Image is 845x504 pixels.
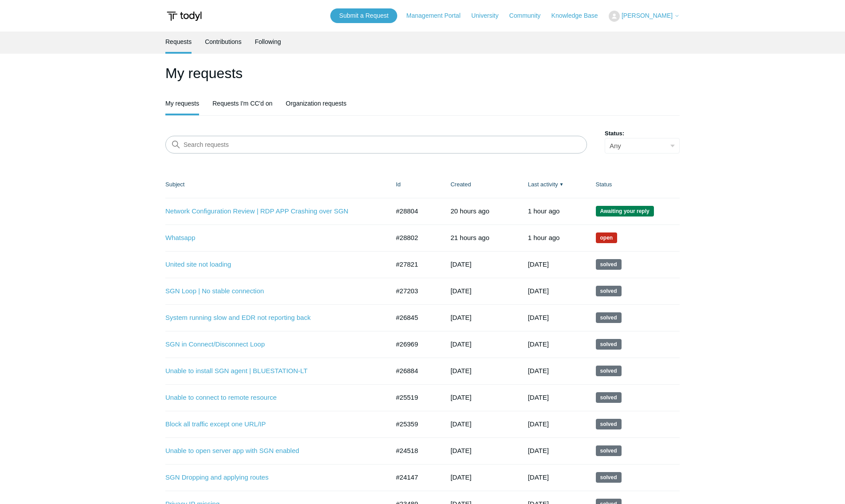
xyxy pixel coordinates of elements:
[387,331,442,358] td: #26969
[596,232,618,243] span: We are working on a response for you
[609,11,680,22] button: [PERSON_NAME]
[528,207,560,215] time: 10/09/2025, 14:20
[387,278,442,304] td: #27203
[165,313,376,323] a: System running slow and EDR not reporting back
[596,392,622,403] span: This request has been solved
[165,472,376,483] a: SGN Dropping and applying routes
[528,420,549,428] time: 07/02/2025, 13:02
[450,260,471,268] time: 09/02/2025, 10:46
[528,260,549,268] time: 09/22/2025, 11:03
[165,136,587,154] input: Search requests
[387,171,442,198] th: Id
[605,129,680,138] label: Status:
[387,464,442,491] td: #24147
[528,367,549,374] time: 08/19/2025, 17:02
[528,340,549,348] time: 08/22/2025, 09:02
[286,93,347,114] a: Organization requests
[450,207,489,215] time: 10/08/2025, 19:11
[165,446,376,456] a: Unable to open server app with SGN enabled
[450,181,471,188] a: Created
[552,11,607,20] a: Knowledge Base
[450,340,471,348] time: 08/01/2025, 21:30
[165,206,376,217] a: Network Configuration Review | RDP APP Crashing over SGN
[165,419,376,429] a: Block all traffic except one URL/IP
[528,473,549,481] time: 05/12/2025, 17:02
[387,437,442,464] td: #24518
[528,394,549,401] time: 07/07/2025, 10:02
[528,447,549,454] time: 05/18/2025, 13:02
[387,224,442,251] td: #28802
[165,339,376,350] a: SGN in Connect/Disconnect Loop
[559,181,564,188] span: ▼
[165,286,376,296] a: SGN Loop | No stable connection
[165,93,199,114] a: My requests
[596,366,622,376] span: This request has been solved
[450,420,471,428] time: 06/06/2025, 16:06
[596,445,622,456] span: This request has been solved
[165,31,192,52] a: Requests
[387,251,442,278] td: #27821
[387,358,442,384] td: #26884
[212,93,272,114] a: Requests I'm CC'd on
[450,234,489,241] time: 10/08/2025, 18:27
[165,171,387,198] th: Subject
[528,234,560,241] time: 10/09/2025, 14:16
[450,473,471,481] time: 04/09/2025, 11:28
[596,472,622,483] span: This request has been solved
[387,411,442,437] td: #25359
[165,366,376,376] a: Unable to install SGN agent | BLUESTATION-LT
[528,314,549,321] time: 08/27/2025, 19:02
[596,419,622,429] span: This request has been solved
[255,31,281,52] a: Following
[509,11,550,20] a: Community
[387,304,442,331] td: #26845
[528,181,558,188] a: Last activity▼
[471,11,507,20] a: University
[450,367,471,374] time: 07/30/2025, 15:42
[450,447,471,454] time: 04/28/2025, 09:30
[387,198,442,224] td: #28804
[596,339,622,350] span: This request has been solved
[622,12,673,19] span: [PERSON_NAME]
[450,314,471,321] time: 07/29/2025, 16:56
[596,312,622,323] span: This request has been solved
[528,287,549,295] time: 08/28/2025, 21:01
[407,11,469,20] a: Management Portal
[205,31,242,52] a: Contributions
[387,384,442,411] td: #25519
[450,287,471,295] time: 08/08/2025, 20:26
[330,8,397,23] a: Submit a Request
[165,260,376,270] a: United site not loading
[165,8,203,24] img: Todyl Support Center Help Center home page
[587,171,680,198] th: Status
[165,63,680,84] h1: My requests
[450,394,471,401] time: 06/17/2025, 09:29
[596,286,622,296] span: This request has been solved
[165,393,376,403] a: Unable to connect to remote resource
[165,233,376,243] a: Whatsapp
[596,206,654,217] span: We are waiting for you to respond
[596,259,622,270] span: This request has been solved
